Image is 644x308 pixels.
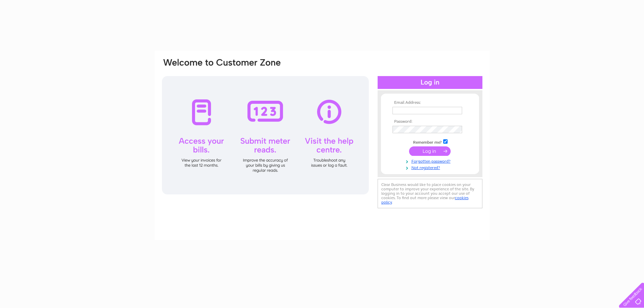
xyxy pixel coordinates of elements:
input: Submit [409,146,451,156]
a: Forgotten password? [392,158,469,164]
th: Password: [391,119,469,124]
th: Email Address: [391,100,469,105]
a: cookies policy [381,195,469,205]
div: Clear Business would like to place cookies on your computer to improve your experience of the sit... [378,179,482,208]
td: Remember me? [391,138,469,145]
a: Not registered? [392,164,469,170]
